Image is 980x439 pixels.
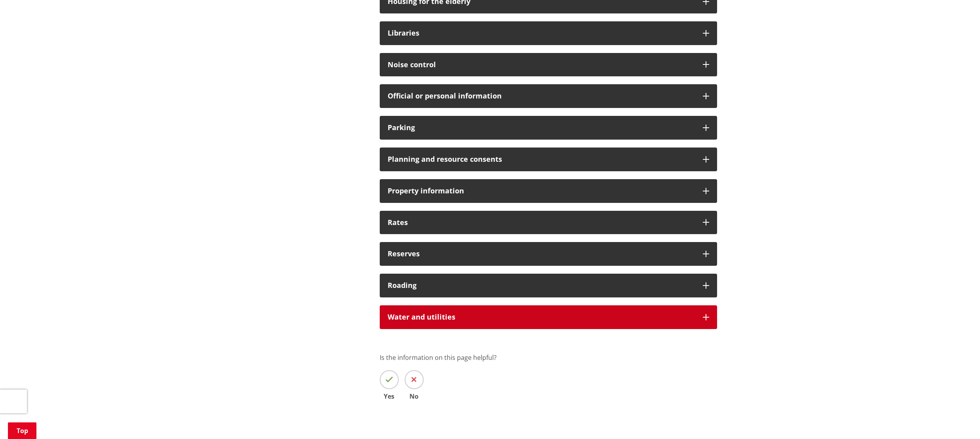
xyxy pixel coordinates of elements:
[380,393,399,399] span: Yes
[388,219,695,227] h3: Rates
[405,393,424,399] span: No
[388,313,695,321] h3: Water and utilities
[388,124,695,132] h3: Parking
[388,187,695,195] h3: Property information
[8,422,36,439] a: Top
[388,61,695,69] h3: Noise control
[388,250,695,258] h3: Reserves
[388,29,695,37] h3: Libraries
[388,282,695,290] h3: Roading
[380,353,717,362] p: Is the information on this page helpful?
[388,155,695,163] h3: Planning and resource consents
[944,406,972,434] iframe: Messenger Launcher
[388,92,695,100] h3: Official or personal information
